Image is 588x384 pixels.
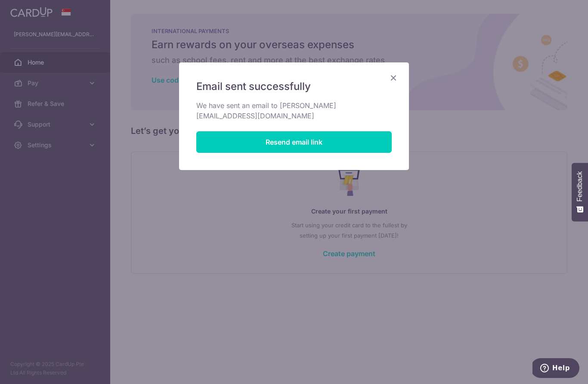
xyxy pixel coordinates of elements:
[196,131,392,153] button: Resend email link
[532,358,579,380] iframe: Opens a widget where you can find more information
[576,171,584,201] span: Feedback
[388,73,399,83] button: Close
[196,80,311,93] span: Email sent successfully
[196,100,392,121] p: We have sent an email to [PERSON_NAME][EMAIL_ADDRESS][DOMAIN_NAME]
[572,163,588,221] button: Feedback - Show survey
